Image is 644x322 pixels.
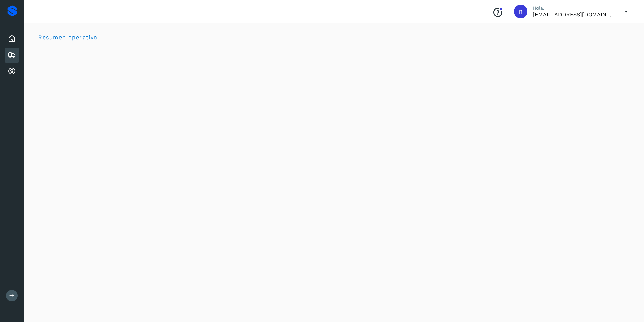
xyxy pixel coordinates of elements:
div: Embarques [5,48,19,63]
div: Inicio [5,31,19,46]
span: Resumen operativo [38,34,98,41]
p: nchavez@aeo.mx [533,11,614,18]
p: Hola, [533,5,614,11]
div: Cuentas por cobrar [5,64,19,79]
